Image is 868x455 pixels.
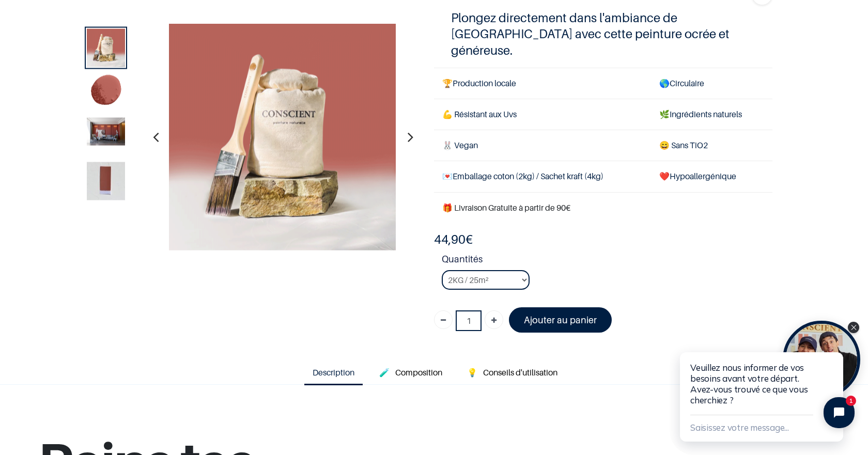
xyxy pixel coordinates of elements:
[442,109,517,119] span: 💪 Résistant aux Uvs
[651,99,772,130] td: Ingrédients naturels
[434,68,651,99] td: Production locale
[87,162,125,200] img: Product image
[670,319,868,455] iframe: Tidio Chat
[434,232,473,247] b: €
[451,10,756,58] h4: Plongez directement dans l'ambiance de [GEOGRAPHIC_DATA] avec cette peinture ocrée et généreuse.
[87,73,125,111] img: Product image
[434,161,651,192] td: Emballage coton (2kg) / Sachet kraft (4kg)
[442,202,570,213] font: 🎁 Livraison Gratuite à partir de 90€
[483,367,557,378] span: Conseils d'utilisation
[659,78,670,88] span: 🌎
[87,28,125,67] img: Product image
[434,310,453,329] a: Supprimer
[509,307,612,333] a: Ajouter au panier
[169,23,396,250] img: Product image
[442,252,772,270] strong: Quantités
[524,315,597,325] font: Ajouter au panier
[485,310,503,329] a: Ajouter
[395,367,442,378] span: Composition
[434,232,466,247] span: 44,90
[442,78,453,88] span: 🏆
[313,367,354,378] span: Description
[379,367,390,378] span: 🧪
[442,171,453,181] span: 💌
[651,68,772,99] td: Circulaire
[87,117,125,145] img: Product image
[659,140,676,150] span: 😄 S
[651,130,772,161] td: ans TiO2
[442,140,478,150] span: 🐰 Vegan
[659,109,670,119] span: 🌿
[651,161,772,192] td: ❤️Hypoallergénique
[467,367,477,378] span: 💡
